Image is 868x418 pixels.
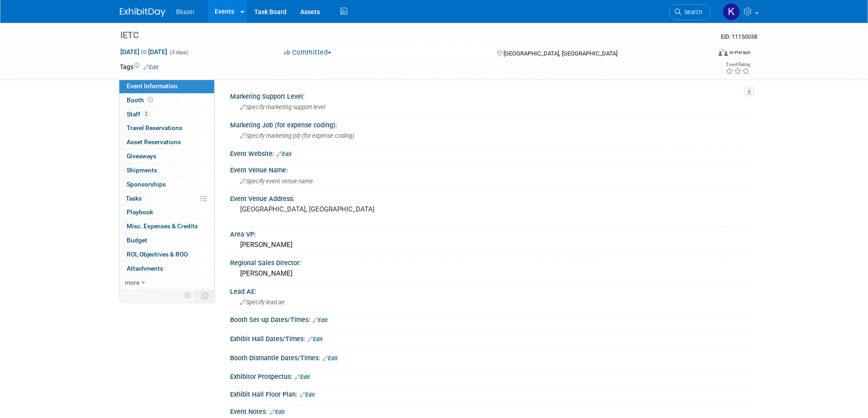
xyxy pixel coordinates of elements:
[308,336,323,342] a: Edit
[721,33,757,40] span: Event ID: 11150038
[657,47,751,61] div: Event Format
[127,208,153,216] span: Playbook
[230,405,749,417] div: Event Notes:
[230,313,749,325] div: Booth Set-up Dates/Times:
[240,132,354,139] span: Specify marketing job (for expense coding)
[681,9,702,15] span: Search
[119,164,214,177] a: Shipments
[230,351,749,363] div: Booth Dismantle Dates/Times:
[323,355,338,362] a: Edit
[176,8,195,15] span: Bluum
[119,248,214,262] a: ROI, Objectives & ROO
[240,205,436,213] pre: [GEOGRAPHIC_DATA], [GEOGRAPHIC_DATA]
[300,392,315,398] a: Edit
[143,111,149,117] span: 2
[503,50,617,57] span: [GEOGRAPHIC_DATA], [GEOGRAPHIC_DATA]
[127,166,157,174] span: Shipments
[230,285,749,296] div: Lead AE:
[237,238,742,252] div: [PERSON_NAME]
[127,222,198,230] span: Misc. Expenses & Credits
[139,48,148,55] span: to
[723,3,740,20] img: Kellie Noller
[230,192,749,203] div: Event Venue Address:
[120,62,159,71] td: Tags
[126,195,142,202] span: Tasks
[230,256,749,267] div: Regional Sales Director:
[144,64,159,71] a: Edit
[119,206,214,219] a: Playbook
[119,220,214,233] a: Misc. Expenses & Credits
[240,178,313,185] span: Specify event venue name
[127,265,163,272] span: Attachments
[127,152,156,160] span: Giveaways
[237,267,742,281] div: [PERSON_NAME]
[127,237,147,244] span: Budget
[719,49,728,56] img: Format-Inperson.png
[230,147,749,159] div: Event Website:
[127,124,182,131] span: Travel Reservations
[119,150,214,163] a: Giveaways
[127,181,166,188] span: Sponsorships
[119,192,214,206] a: Tasks
[127,138,181,146] span: Asset Reservations
[119,121,214,135] a: Travel Reservations
[230,388,749,399] div: Exhibit Hall Floor Plan:
[127,251,188,258] span: ROI, Objectives & ROO
[270,409,285,415] a: Edit
[240,299,285,306] span: Specify lead ae
[119,276,214,290] a: more
[230,163,749,175] div: Event Venue Name:
[729,49,750,56] div: In-Person
[230,227,749,239] div: Area VP:
[195,290,214,302] td: Toggle Event Tabs
[230,90,749,101] div: Marketing Support Level:
[127,82,178,90] span: Event Information
[230,332,749,344] div: Exhibit Hall Dates/Times:
[125,279,139,286] span: more
[119,108,214,121] a: Staff2
[146,96,155,103] span: Booth not reserved yet
[230,370,749,382] div: Exhibitor Prospectus:
[119,178,214,191] a: Sponsorships
[127,96,155,104] span: Booth
[117,27,697,44] div: IETC
[120,48,168,56] span: [DATE] [DATE]
[725,62,750,67] div: Event Rating
[127,111,149,118] span: Staff
[277,151,292,157] a: Edit
[180,290,196,302] td: Personalize Event Tab Strip
[119,136,214,149] a: Asset Reservations
[169,50,188,55] span: (3 days)
[240,104,325,111] span: Specify marketing support level
[230,118,749,130] div: Marketing Job (for expense coding):
[120,8,165,17] img: ExhibitDay
[119,80,214,93] a: Event Information
[295,374,310,380] a: Edit
[313,317,328,323] a: Edit
[281,48,335,57] button: Committed
[119,234,214,247] a: Budget
[119,262,214,276] a: Attachments
[119,94,214,107] a: Booth
[669,4,711,20] a: Search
